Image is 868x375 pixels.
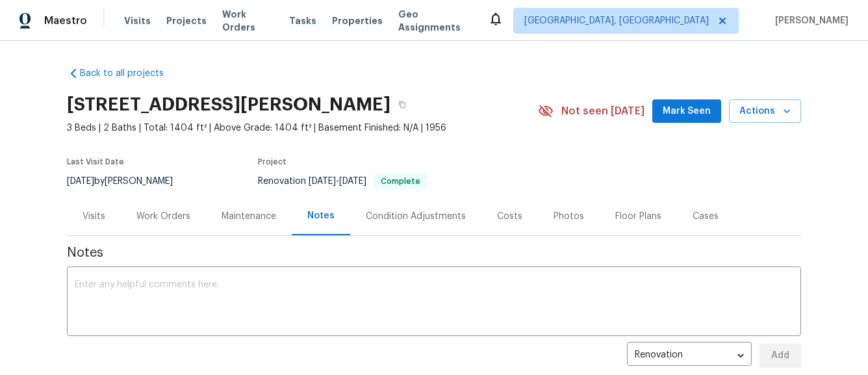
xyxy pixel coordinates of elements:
[663,103,711,120] span: Mark Seen
[67,67,192,80] a: Back to all projects
[376,177,426,185] span: Complete
[497,210,522,223] div: Costs
[729,99,801,123] button: Actions
[615,210,661,223] div: Floor Plans
[67,122,538,135] span: 3 Beds | 2 Baths | Total: 1404 ft² | Above Grade: 1404 ft² | Basement Finished: N/A | 1956
[398,8,472,34] span: Geo Assignments
[222,210,276,223] div: Maintenance
[166,14,207,27] span: Projects
[222,8,274,34] span: Work Orders
[83,210,105,223] div: Visits
[289,16,316,25] span: Tasks
[258,177,427,186] span: Renovation
[339,177,366,186] span: [DATE]
[524,14,709,27] span: [GEOGRAPHIC_DATA], [GEOGRAPHIC_DATA]
[307,209,335,222] div: Notes
[67,177,94,186] span: [DATE]
[136,210,190,223] div: Work Orders
[67,98,390,111] h2: [STREET_ADDRESS][PERSON_NAME]
[124,14,151,27] span: Visits
[554,210,584,223] div: Photos
[309,177,366,186] span: -
[561,105,645,118] span: Not seen [DATE]
[67,174,188,189] div: by [PERSON_NAME]
[739,103,791,120] span: Actions
[332,14,383,27] span: Properties
[652,99,721,123] button: Mark Seen
[627,340,752,372] div: Renovation
[770,14,849,27] span: [PERSON_NAME]
[366,210,466,223] div: Condition Adjustments
[693,210,719,223] div: Cases
[258,158,287,166] span: Project
[44,14,87,27] span: Maestro
[67,246,801,259] span: Notes
[67,158,124,166] span: Last Visit Date
[309,177,336,186] span: [DATE]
